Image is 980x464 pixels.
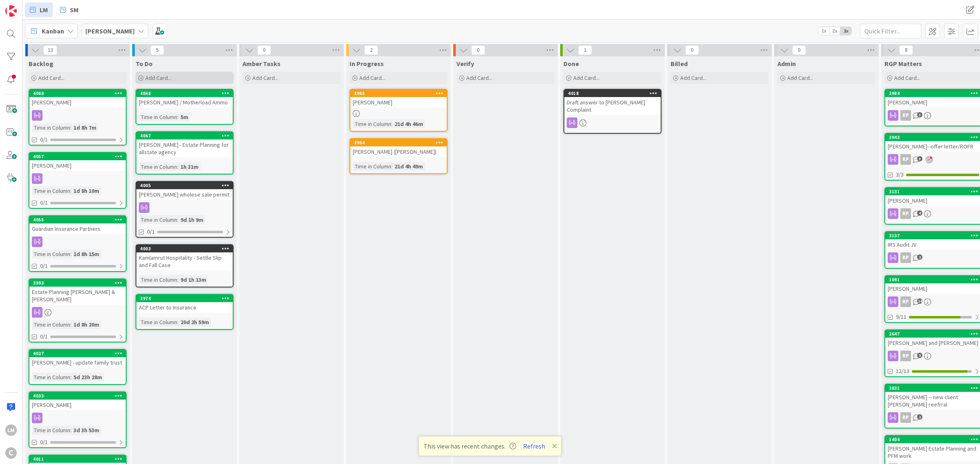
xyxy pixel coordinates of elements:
[350,138,448,174] a: 3964[PERSON_NAME] ([PERSON_NAME])Time in Column:21d 4h 49m
[29,392,126,400] div: 4033
[29,278,127,342] a: 3893Estate Planning [PERSON_NAME] & [PERSON_NAME]Time in Column:1d 8h 20m0/1
[894,74,920,82] span: Add Card...
[147,228,155,236] span: 0/1
[563,89,661,134] a: 4018Draft answer to [PERSON_NAME] Complaint
[136,252,233,270] div: Kamlamrut Hospitality - Settle Slip and Fall Case
[5,5,17,17] img: Visit kanbanzone.com
[177,162,178,171] span: :
[55,2,83,17] a: SM
[5,447,17,459] div: C
[145,74,171,82] span: Add Card...
[29,153,126,160] div: 4057
[520,441,548,451] button: Refresh
[840,27,851,35] span: 3x
[29,392,126,410] div: 4033[PERSON_NAME]
[178,318,211,327] div: 20d 2h 59m
[43,45,57,55] span: 13
[38,74,65,82] span: Add Card...
[178,113,190,122] div: 5m
[136,89,234,125] a: 4068[PERSON_NAME] / Motherload AmmoTime in Column:5m
[40,438,48,446] span: 0/1
[32,373,70,382] div: Time in Column
[392,162,425,171] div: 21d 4h 49m
[140,183,233,188] div: 4005
[353,119,391,128] div: Time in Column
[900,296,911,307] div: RP
[29,223,126,234] div: Guardian Insurance Partners
[573,74,599,82] span: Add Card...
[70,320,71,329] span: :
[787,74,813,82] span: Add Card...
[243,60,281,68] span: Amber Tasks
[829,27,840,35] span: 2x
[71,373,104,382] div: 5d 23h 28m
[136,294,234,330] a: 3974ACP Letter to InsuranceTime in Column:20d 2h 59m
[33,280,126,286] div: 3893
[917,156,922,161] span: 3
[85,27,135,35] b: [PERSON_NAME]
[33,393,126,399] div: 4033
[29,349,127,385] a: 4027[PERSON_NAME] - update family trustTime in Column:5d 23h 28m
[900,208,911,219] div: RP
[917,210,922,216] span: 4
[33,351,126,356] div: 4027
[29,160,126,171] div: [PERSON_NAME]
[29,455,126,463] div: 4011
[896,313,906,321] span: 9/11
[29,60,53,68] span: Backlog
[177,113,178,122] span: :
[29,215,127,272] a: 4055Guardian Insurance PartnersTime in Column:1d 8h 15m0/1
[136,60,153,68] span: To Do
[136,131,234,175] a: 4067[PERSON_NAME] - Estate Planning for allstate agencyTime in Column:1h 31m
[359,74,385,82] span: Add Card...
[136,189,233,200] div: [PERSON_NAME] wholese sale permit
[136,90,233,97] div: 4068
[177,275,178,284] span: :
[917,414,922,420] span: 2
[139,275,177,284] div: Time in Column
[564,97,661,115] div: Draft answer to [PERSON_NAME] Complaint
[136,295,233,313] div: 3974ACP Letter to Insurance
[139,162,177,171] div: Time in Column
[33,217,126,223] div: 4055
[32,123,70,132] div: Time in Column
[392,119,425,128] div: 21d 4h 46m
[423,441,516,451] span: This view has recent changes.
[29,90,126,97] div: 4060
[70,5,78,15] span: SM
[40,199,48,207] span: 0/1
[136,132,233,139] div: 4067
[471,45,485,55] span: 0
[257,45,271,55] span: 0
[32,250,70,259] div: Time in Column
[578,45,592,55] span: 1
[70,250,71,259] span: :
[32,320,70,329] div: Time in Column
[29,287,126,305] div: Estate Planning [PERSON_NAME] & [PERSON_NAME]
[70,186,71,195] span: :
[354,91,447,96] div: 3965
[350,139,447,146] div: 3964
[900,351,911,361] div: RP
[140,133,233,139] div: 4067
[563,60,579,68] span: Done
[40,262,48,270] span: 0/1
[899,45,913,55] span: 8
[353,162,391,171] div: Time in Column
[792,45,806,55] span: 0
[32,186,70,195] div: Time in Column
[178,215,205,224] div: 9d 1h 9m
[680,74,706,82] span: Add Card...
[177,318,178,327] span: :
[136,302,233,313] div: ACP Letter to Insurance
[364,45,378,55] span: 2
[25,2,53,17] a: LM
[136,182,233,200] div: 4005[PERSON_NAME] wholese sale permit
[860,24,921,38] input: Quick Filter...
[900,252,911,263] div: RP
[900,412,911,423] div: RP
[136,97,233,108] div: [PERSON_NAME] / Motherload Ammo
[350,139,447,157] div: 3964[PERSON_NAME] ([PERSON_NAME])
[136,139,233,157] div: [PERSON_NAME] - Estate Planning for allstate agency
[777,60,796,68] span: Admin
